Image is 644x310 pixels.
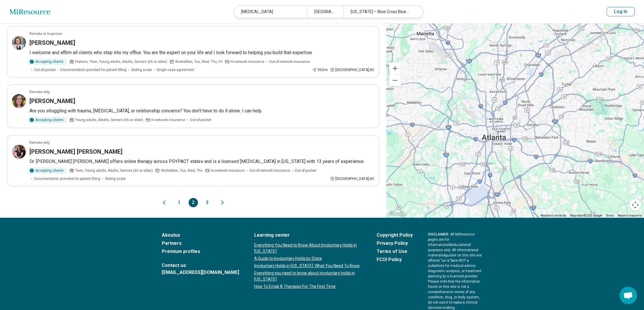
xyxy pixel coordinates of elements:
[29,49,374,56] p: I welcome and affirm all clients who step into my office. You are the expert on your life and I l...
[377,240,413,247] a: Privacy Policy
[75,59,167,64] span: Preteen, Teen, Young adults, Adults, Seniors (65 or older)
[29,97,75,105] h3: [PERSON_NAME]
[190,117,211,123] span: Out-of-pocket
[29,140,50,145] p: Remote only
[162,248,239,255] a: Premium profiles
[75,168,153,173] span: Teen, Young adults, Adults, Seniors (65 or older)
[231,59,264,64] span: In-network insurance
[377,248,413,255] a: Terms of Use
[428,232,448,236] span: DISCLAIMER
[29,158,374,165] p: Dr. [PERSON_NAME] [PERSON_NAME] offers online therapy across PSYPACT states and is a licensed [ME...
[27,167,67,174] div: Accepting clients
[254,270,362,282] a: Everything you need to know about involuntary holds in [US_STATE]
[151,117,185,123] span: In-network insurance
[629,199,641,211] button: Map camera controls
[60,67,127,72] span: Documentation provided for patient filling
[162,269,239,276] a: [EMAIL_ADDRESS][DOMAIN_NAME]
[618,214,642,217] a: Report a map error
[105,176,126,181] span: Sliding scale
[34,67,56,72] span: Out-of-pocket
[29,39,75,47] h3: [PERSON_NAME]
[254,284,362,290] a: How To Email A Therapist For The First Time
[620,287,637,304] a: Open chat
[606,214,614,217] a: Terms (opens in new tab)
[161,198,168,207] button: Previous page
[389,63,401,74] button: Zoom in
[162,240,239,247] a: Partners
[162,262,239,269] span: Contact us:
[29,148,122,156] h3: [PERSON_NAME] [PERSON_NAME]
[269,59,310,64] span: Out-of-network insurance
[175,198,184,207] button: 1
[607,7,635,16] button: Log In
[219,198,226,207] button: Next page
[211,168,245,173] span: In-network insurance
[541,214,566,218] button: Keyboard shortcuts
[330,67,374,72] div: [GEOGRAPHIC_DATA] , NC
[330,176,374,181] div: [GEOGRAPHIC_DATA] , NC
[75,117,143,123] span: Young adults, Adults, Seniors (65 or older)
[570,214,602,217] span: Map data ©2025 Google
[157,67,194,72] span: Single case agreement
[389,75,401,86] button: Zoom out
[189,198,198,207] button: 2
[27,59,67,65] div: Accepting clients
[249,168,290,173] span: Out-of-network insurance
[307,6,343,18] div: [GEOGRAPHIC_DATA]
[343,6,416,18] div: [US_STATE] – Blue Cross Blue Shield
[254,256,362,262] a: A Guide to Involuntary Holds by State
[29,31,62,36] p: Remote or In-person
[295,168,316,173] span: Out-of-pocket
[377,232,413,239] a: Copyright Policy
[162,232,239,239] a: Aboutus
[175,59,222,64] span: Works Mon, Tue, Wed, Thu, Fri
[29,107,374,114] p: Are you struggling with trauma, [MEDICAL_DATA], or relationship concerns? You don't have to do it...
[388,210,407,218] a: Open this area in Google Maps (opens a new window)
[377,256,413,263] a: FCOI Policy
[131,67,152,72] span: Sliding scale
[161,168,203,173] span: Works Mon, Tue, Wed, Thu
[254,242,362,254] a: Everything You Need to Know About Involuntary Holds in [US_STATE]
[34,176,100,181] span: Documentation provided for patient filling
[27,117,67,123] div: Accepting clients
[254,232,362,239] a: Learning center
[29,89,50,95] p: Remote only
[234,6,307,18] div: [MEDICAL_DATA]
[203,198,212,207] button: 3
[388,210,407,218] img: Google
[254,263,362,269] a: Involuntary Holds in [US_STATE]: What You Need To Know
[312,67,328,72] div: 352 mi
